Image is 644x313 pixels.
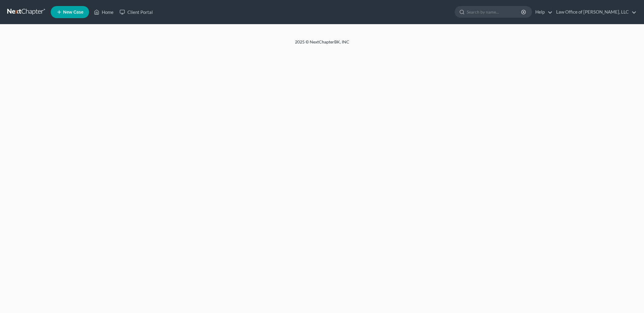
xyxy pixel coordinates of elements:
a: Client Portal [117,7,156,18]
a: Law Office of [PERSON_NAME], LLC [553,7,636,18]
a: Home [91,7,117,18]
input: Search by name... [467,6,522,18]
div: 2025 © NextChapterBK, INC [150,39,494,50]
a: Help [532,7,553,18]
span: New Case [63,10,83,14]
